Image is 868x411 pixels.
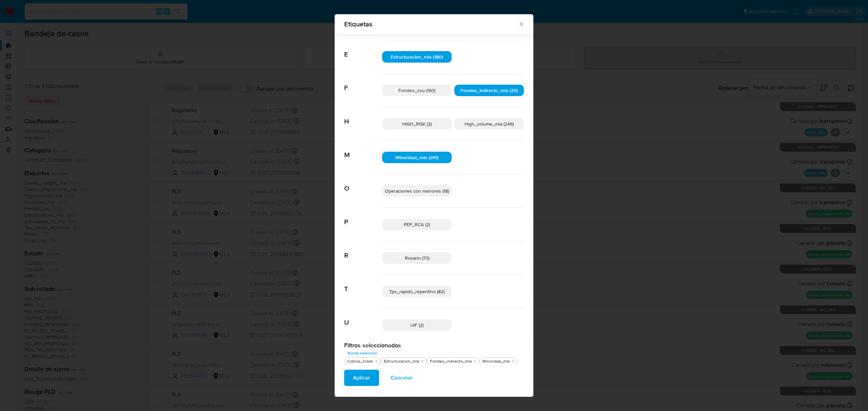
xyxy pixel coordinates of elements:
[344,208,382,226] span: P
[344,308,382,327] span: U
[405,255,429,261] span: Rosario (73)
[465,121,514,127] span: High_volume_mla (246)
[344,370,379,386] button: Aplicar
[353,370,370,385] span: Aplicar
[481,359,511,364] div: Minoridad_mla
[348,350,377,356] span: Borrar selección
[382,185,452,197] div: Operaciones con menores (18)
[391,370,413,385] span: Cancelar
[382,152,452,163] div: Minoridad_mla (241)
[429,359,473,364] div: Fondeo_indirecto_mla
[344,74,382,92] span: F
[391,53,443,60] span: Estructuracion_mla (180)
[344,107,382,126] span: H
[382,370,421,386] button: Cancelar
[382,118,452,130] div: HIGH_RISK (2)
[518,21,524,27] button: Cerrar
[344,174,382,193] span: O
[346,359,374,364] div: Cobros_ticket
[402,121,432,127] span: HIGH_RISK (2)
[344,275,382,293] span: T
[374,359,379,364] button: quitar Cobros_ticket
[510,359,516,364] button: quitar Minoridad_mla
[344,21,518,27] span: Etiquetas
[420,359,425,364] button: quitar Estructuracion_mla
[410,322,423,328] span: UIF (2)
[344,342,524,349] h2: Filtros seleccionados
[385,188,449,194] span: Operaciones con menores (18)
[404,221,430,228] span: PEP_RCA (2)
[382,51,452,63] div: Estructuracion_mla (180)
[395,154,438,161] span: Minoridad_mla (241)
[472,359,478,364] button: quitar Fondeo_indirecto_mla
[382,359,420,364] div: Estructuracion_mla
[382,219,452,230] div: PEP_RCA (2)
[460,87,518,94] span: Fondeo_indirecto_mla (25)
[454,118,524,130] div: High_volume_mla (246)
[344,40,382,59] span: E
[382,252,452,264] div: Rosario (73)
[382,286,452,297] div: Tpv_rapido_repentino (82)
[454,85,524,96] div: Fondeo_indirecto_mla (25)
[398,87,435,94] span: Fondeo_cvu (193)
[382,319,452,331] div: UIF (2)
[344,349,381,357] button: Borrar selección
[344,241,382,260] span: R
[382,85,452,96] div: Fondeo_cvu (193)
[389,288,445,295] span: Tpv_rapido_repentino (82)
[344,141,382,159] span: M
